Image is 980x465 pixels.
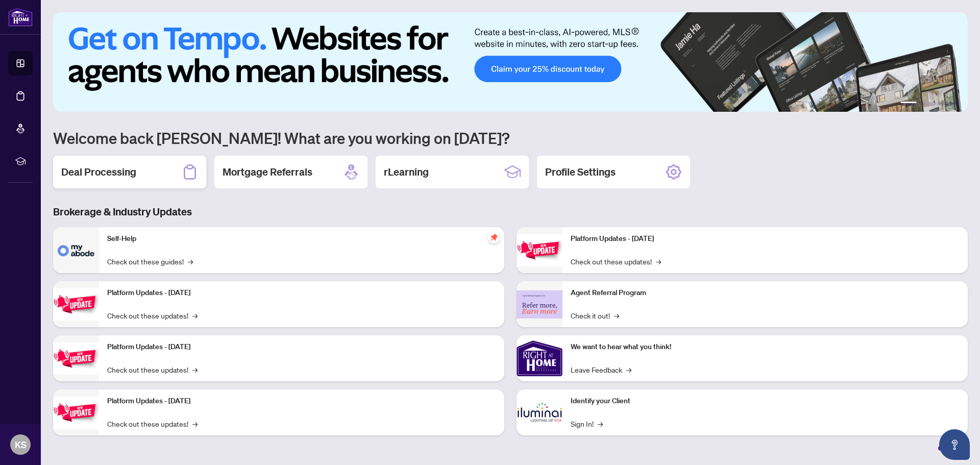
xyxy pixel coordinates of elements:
[53,205,968,219] h3: Brokerage & Industry Updates
[107,396,496,407] p: Platform Updates - [DATE]
[571,341,960,353] p: We want to hear what you think!
[571,396,960,407] p: Identify your Client
[517,335,562,381] img: We want to hear what you think!
[929,102,933,106] button: 3
[517,290,562,319] img: Agent Referral Program
[626,364,631,375] span: →
[192,310,198,321] span: →
[571,233,960,244] p: Platform Updates - [DATE]
[15,437,27,452] span: KS
[517,234,562,266] img: Platform Updates - June 23, 2025
[107,341,496,353] p: Platform Updates - [DATE]
[953,102,958,106] button: 6
[188,256,193,267] span: →
[656,256,661,267] span: →
[53,128,968,148] h1: Welcome back [PERSON_NAME]! What are you working on [DATE]?
[571,256,661,267] a: Check out these updates!→
[571,310,619,321] a: Check it out!→
[900,102,917,106] button: 1
[223,165,312,179] h2: Mortgage Referrals
[53,227,99,273] img: Self-Help
[107,233,496,244] p: Self-Help
[53,342,99,375] img: Platform Updates - July 21, 2025
[107,364,198,375] a: Check out these updates!→
[8,8,33,27] img: logo
[545,165,616,179] h2: Profile Settings
[384,165,429,179] h2: rLearning
[107,256,193,267] a: Check out these guides!→
[598,418,603,429] span: →
[53,288,99,321] img: Platform Updates - September 16, 2025
[192,364,198,375] span: →
[517,389,562,435] img: Identify your Client
[107,287,496,299] p: Platform Updates - [DATE]
[571,418,603,429] a: Sign In!→
[945,102,949,106] button: 5
[939,429,970,460] button: Open asap
[107,310,198,321] a: Check out these updates!→
[571,287,960,299] p: Agent Referral Program
[571,364,631,375] a: Leave Feedback→
[192,418,198,429] span: →
[614,310,619,321] span: →
[107,418,198,429] a: Check out these updates!→
[61,165,136,179] h2: Deal Processing
[937,102,941,106] button: 4
[53,12,968,112] img: Slide 0
[53,397,99,429] img: Platform Updates - July 8, 2025
[488,231,500,243] span: pushpin
[921,102,925,106] button: 2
